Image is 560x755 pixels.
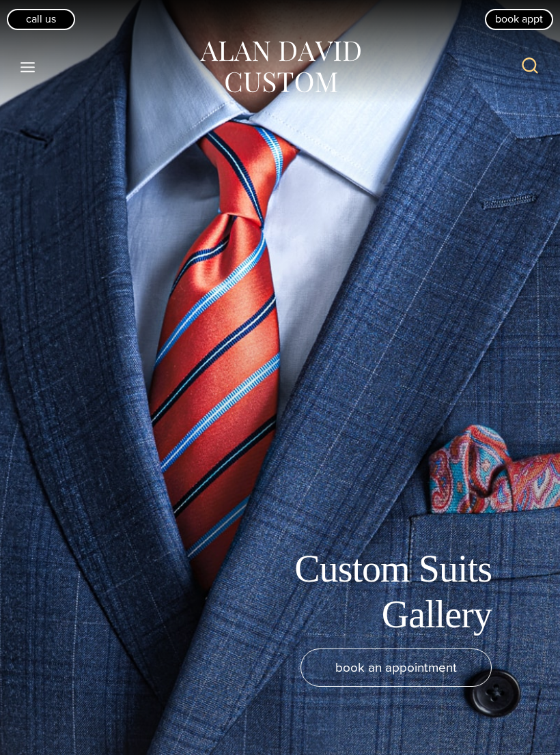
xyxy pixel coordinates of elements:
[14,55,42,79] button: Open menu
[184,546,492,638] h1: Custom Suits Gallery
[335,657,457,677] span: book an appointment
[300,649,492,687] a: book an appointment
[514,51,546,83] button: View Search Form
[7,9,75,29] a: Call Us
[198,37,362,98] img: Alan David Custom
[485,9,553,29] a: book appt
